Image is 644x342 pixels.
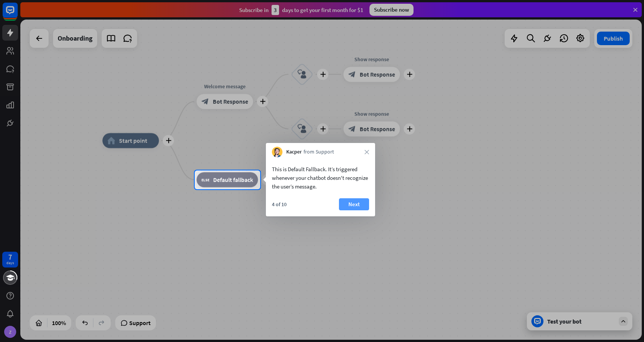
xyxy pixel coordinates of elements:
[286,148,302,156] span: Kacper
[6,3,29,26] button: Open LiveChat chat widget
[339,198,369,210] button: Next
[213,176,253,184] span: Default fallback
[272,201,287,208] div: 4 of 10
[304,148,334,156] span: from Support
[272,165,369,191] div: This is Default Fallback. It’s triggered whenever your chatbot doesn't recognize the user’s message.
[201,176,209,184] i: block_fallback
[365,150,369,154] i: close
